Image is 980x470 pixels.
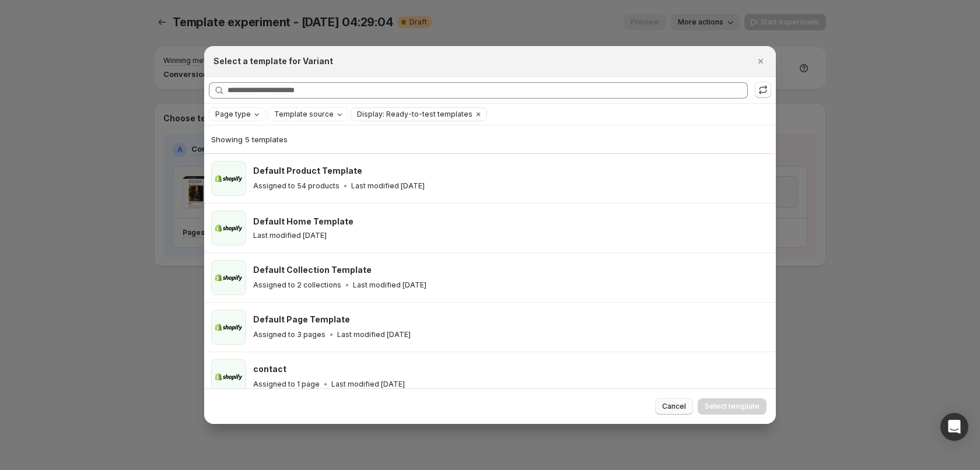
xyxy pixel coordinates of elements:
button: Display: Ready-to-test templates [351,108,473,121]
h3: contact [253,363,286,375]
p: Assigned to 2 collections [253,280,341,290]
span: Cancel [662,402,686,411]
p: Last modified [DATE] [331,380,405,389]
p: Last modified [DATE] [351,181,425,191]
p: Assigned to 1 page [253,380,320,389]
span: Page type [215,110,251,119]
h2: Select a template for Variant [213,55,333,67]
button: Close [752,53,769,69]
img: contact [211,359,246,394]
img: Default Home Template [211,211,246,245]
span: Display: Ready-to-test templates [357,110,473,119]
p: Last modified [DATE] [353,280,426,290]
span: Showing 5 templates [211,135,288,144]
img: Default Collection Template [211,260,246,295]
button: Page type [209,108,265,121]
h3: Default Product Template [253,165,362,177]
button: Cancel [655,398,693,415]
div: Open Intercom Messenger [940,413,968,441]
h3: Default Page Template [253,314,350,325]
button: Template source [268,108,348,121]
button: Clear [473,108,484,121]
p: Assigned to 54 products [253,181,339,191]
h3: Default Home Template [253,216,353,227]
p: Last modified [DATE] [337,330,411,339]
img: Default Page Template [211,310,246,345]
span: Template source [274,110,334,119]
p: Last modified [DATE] [253,231,327,240]
h3: Default Collection Template [253,264,372,276]
img: Default Product Template [211,161,246,196]
p: Assigned to 3 pages [253,330,325,339]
